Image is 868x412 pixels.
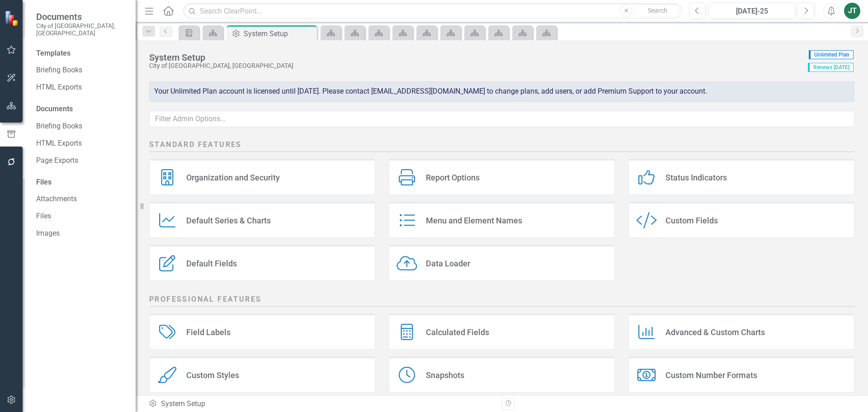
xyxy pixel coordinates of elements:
[426,215,522,226] div: Menu and Element Names
[844,3,860,19] button: JT
[36,22,127,37] small: City of [GEOGRAPHIC_DATA], [GEOGRAPHIC_DATA]
[665,370,757,380] div: Custom Number Formats
[708,3,795,19] button: [DATE]-25
[36,228,127,239] a: Images
[36,121,127,132] a: Briefing Books
[426,258,470,269] div: Data Loader
[36,211,127,222] a: Files
[648,7,667,14] span: Search
[149,111,854,128] input: Filter Admin Options...
[186,370,239,380] div: Custom Styles
[36,138,127,149] a: HTML Exports
[149,81,854,102] div: Your Unlimited Plan account is licensed until [DATE]. Please contact [EMAIL_ADDRESS][DOMAIN_NAME]...
[244,28,315,39] div: System Setup
[426,327,489,337] div: Calculated Fields
[635,5,680,17] button: Search
[426,172,480,183] div: Report Options
[36,194,127,204] a: Attachments
[665,327,765,337] div: Advanced & Custom Charts
[186,258,237,269] div: Default Fields
[183,3,682,19] input: Search ClearPoint...
[808,63,854,72] span: Renews [DATE]
[712,6,792,17] div: [DATE]-25
[36,156,127,166] a: Page Exports
[149,52,803,62] div: System Setup
[148,399,495,409] div: System Setup
[36,177,127,188] div: Files
[149,62,803,69] div: City of [GEOGRAPHIC_DATA], [GEOGRAPHIC_DATA]
[809,50,854,59] span: Unlimited Plan
[426,370,464,380] div: Snapshots
[186,172,280,183] div: Organization and Security
[36,11,127,22] span: Documents
[665,172,727,183] div: Status Indicators
[186,327,231,337] div: Field Labels
[36,65,127,76] a: Briefing Books
[36,104,127,114] div: Documents
[36,82,127,93] a: HTML Exports
[5,10,20,26] img: ClearPoint Strategy
[36,48,127,59] div: Templates
[149,294,854,307] h2: Professional Features
[665,215,718,226] div: Custom Fields
[149,140,854,152] h2: Standard Features
[186,215,271,226] div: Default Series & Charts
